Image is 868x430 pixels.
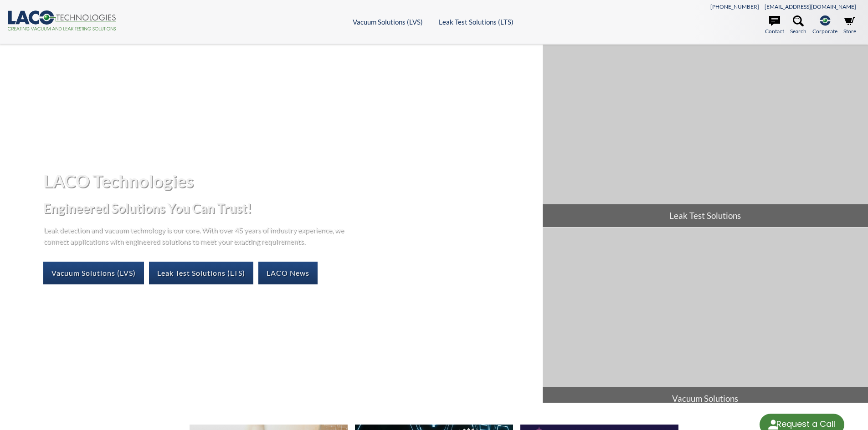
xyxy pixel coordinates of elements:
[43,170,535,192] h1: LACO Technologies
[353,18,423,26] a: Vacuum Solutions (LVS)
[149,262,253,284] a: Leak Test Solutions (LTS)
[765,3,856,10] a: [EMAIL_ADDRESS][DOMAIN_NAME]
[765,15,784,35] a: Contact
[43,262,144,284] a: Vacuum Solutions (LVS)
[543,45,868,227] a: Leak Test Solutions
[812,27,837,35] span: Corporate
[710,3,759,10] a: [PHONE_NUMBER]
[843,15,856,35] a: Store
[543,387,868,410] span: Vacuum Solutions
[43,200,535,217] h2: Engineered Solutions You Can Trust!
[790,15,806,35] a: Search
[543,204,868,227] span: Leak Test Solutions
[439,18,514,26] a: Leak Test Solutions (LTS)
[543,228,868,410] a: Vacuum Solutions
[258,262,318,284] a: LACO News
[43,224,349,247] p: Leak detection and vacuum technology is our core. With over 45 years of industry experience, we c...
